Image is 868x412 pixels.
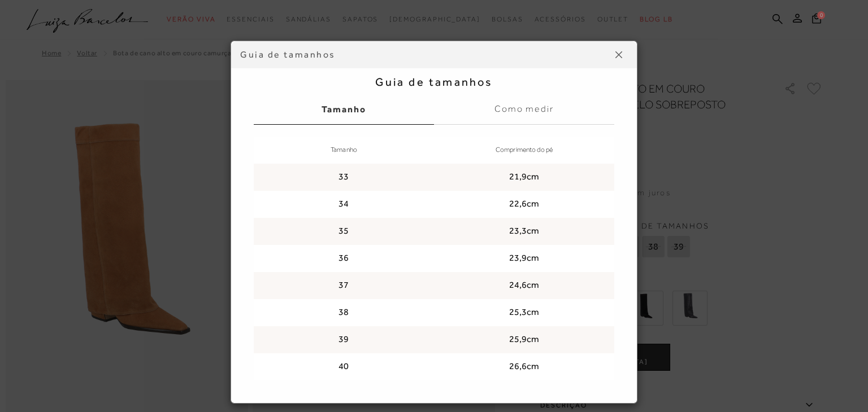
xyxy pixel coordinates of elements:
td: 21,9cm [434,164,614,191]
h2: Guia de tamanhos [254,75,614,89]
td: 22,6cm [434,191,614,218]
td: 35 [254,218,434,245]
td: 36 [254,245,434,272]
td: 25,3cm [434,299,614,326]
td: 26,6cm [434,353,614,380]
td: 37 [254,272,434,299]
td: 34 [254,191,434,218]
td: 25,9cm [434,326,614,353]
th: Comprimento do pé [434,137,614,164]
th: Tamanho [254,137,434,164]
td: 39 [254,326,434,353]
td: 23,3cm [434,218,614,245]
td: 33 [254,164,434,191]
label: Como medir [434,94,614,125]
img: icon-close.png [615,51,622,58]
td: 24,6cm [434,272,614,299]
td: 40 [254,353,434,380]
td: 23,9cm [434,245,614,272]
td: 38 [254,299,434,326]
div: Guia de tamanhos [240,49,610,61]
label: Tamanho [254,94,434,125]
